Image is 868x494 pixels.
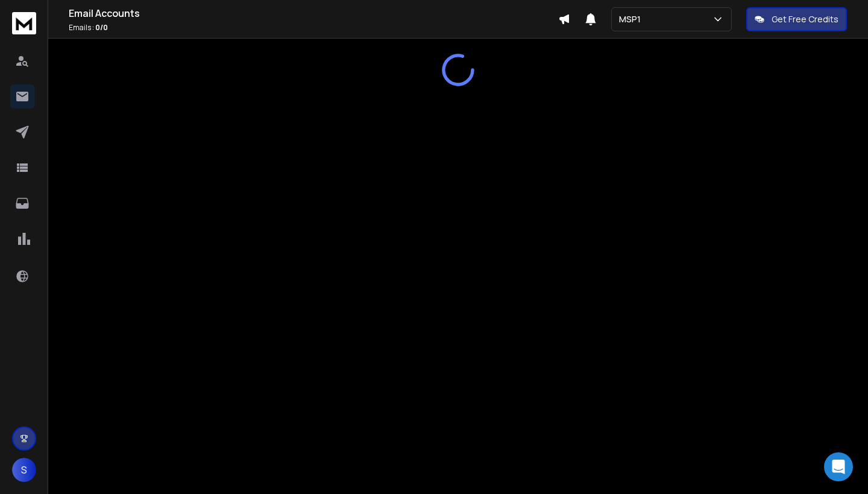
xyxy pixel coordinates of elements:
[619,13,646,25] p: MSP1
[69,6,558,21] h1: Email Accounts
[69,23,558,33] p: Emails :
[12,12,36,34] img: logo
[12,458,36,482] button: S
[824,452,853,481] div: Open Intercom Messenger
[772,13,838,25] p: Get Free Credits
[746,7,847,31] button: Get Free Credits
[95,22,108,33] span: 0 / 0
